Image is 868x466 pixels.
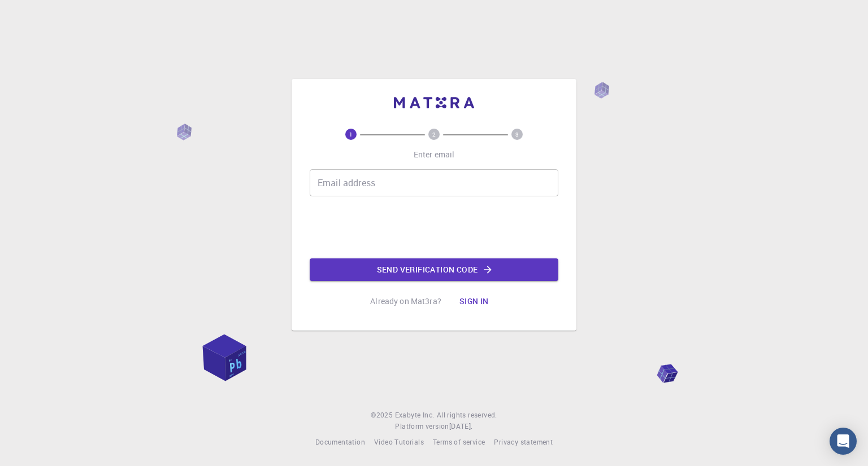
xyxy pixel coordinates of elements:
[437,410,497,421] span: All rights reserved.
[449,421,473,432] a: [DATE].
[310,258,558,281] button: Send verification code
[315,437,365,448] a: Documentation
[449,421,473,430] span: [DATE] .
[370,296,441,307] p: Already on Mat3ra?
[830,428,857,455] div: Open Intercom Messenger
[433,437,485,448] a: Terms of service
[371,410,394,421] span: © 2025
[374,437,424,446] span: Video Tutorials
[432,130,436,138] text: 2
[450,290,498,313] button: Sign in
[395,410,435,421] a: Exabyte Inc.
[374,437,424,448] a: Video Tutorials
[414,149,455,160] p: Enter email
[515,130,519,138] text: 3
[315,437,365,446] span: Documentation
[349,130,353,138] text: 1
[395,421,449,432] span: Platform version
[494,437,553,448] a: Privacy statement
[433,437,485,446] span: Terms of service
[348,205,520,249] iframe: reCAPTCHA
[395,410,435,419] span: Exabyte Inc.
[494,437,553,446] span: Privacy statement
